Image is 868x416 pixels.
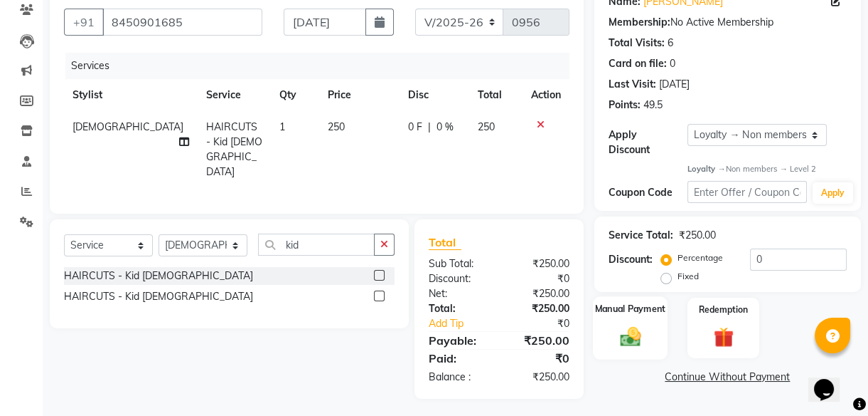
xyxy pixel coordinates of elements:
[499,286,580,301] div: ₹250.00
[64,79,198,111] th: Stylist
[813,182,853,204] button: Apply
[643,98,663,113] div: 49.5
[609,228,673,243] div: Service Total:
[418,286,499,301] div: Net:
[609,252,653,267] div: Discount:
[418,350,499,367] div: Paid:
[102,9,262,36] input: Search by Name/Mobile/Email/Code
[668,36,673,51] div: 6
[418,301,499,316] div: Total:
[679,228,716,243] div: ₹250.00
[271,79,319,111] th: Qty
[418,332,499,349] div: Payable:
[418,370,499,385] div: Balance :
[73,120,183,133] span: [DEMOGRAPHIC_DATA]
[258,234,375,256] input: Search or Scan
[687,181,807,203] input: Enter Offer / Coupon Code
[198,79,271,111] th: Service
[513,316,580,331] div: ₹0
[670,56,675,71] div: 0
[499,301,580,316] div: ₹250.00
[328,120,345,133] span: 250
[319,79,400,111] th: Price
[523,79,569,111] th: Action
[400,79,469,111] th: Disc
[64,9,104,36] button: +91
[609,185,688,200] div: Coupon Code
[707,325,740,350] img: _gift.svg
[499,256,580,271] div: ₹250.00
[609,15,847,30] div: No Active Membership
[687,164,725,174] strong: Loyalty →
[609,15,670,30] div: Membership:
[206,120,262,178] span: HAIRCUTS - Kid [DEMOGRAPHIC_DATA]
[609,36,665,51] div: Total Visits:
[609,128,688,157] div: Apply Discount
[499,370,580,385] div: ₹250.00
[659,77,690,92] div: [DATE]
[609,77,656,92] div: Last Visit:
[428,120,431,135] span: |
[429,235,461,250] span: Total
[469,79,523,111] th: Total
[613,325,647,349] img: _cash.svg
[808,359,854,402] iframe: chat widget
[279,120,285,133] span: 1
[418,256,499,271] div: Sub Total:
[677,270,699,283] label: Fixed
[609,98,641,113] div: Points:
[699,303,748,316] label: Redemption
[64,269,253,284] div: HAIRCUTS - Kid [DEMOGRAPHIC_DATA]
[418,271,499,286] div: Discount:
[677,251,723,264] label: Percentage
[418,316,513,331] a: Add Tip
[687,163,847,175] div: Non members → Level 2
[594,303,665,316] label: Manual Payment
[597,370,858,385] a: Continue Without Payment
[499,350,580,367] div: ₹0
[64,289,253,304] div: HAIRCUTS - Kid [DEMOGRAPHIC_DATA]
[499,271,580,286] div: ₹0
[436,120,454,135] span: 0 %
[65,53,580,79] div: Services
[499,332,580,349] div: ₹250.00
[478,120,495,133] span: 250
[408,120,422,135] span: 0 F
[609,56,667,71] div: Card on file:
